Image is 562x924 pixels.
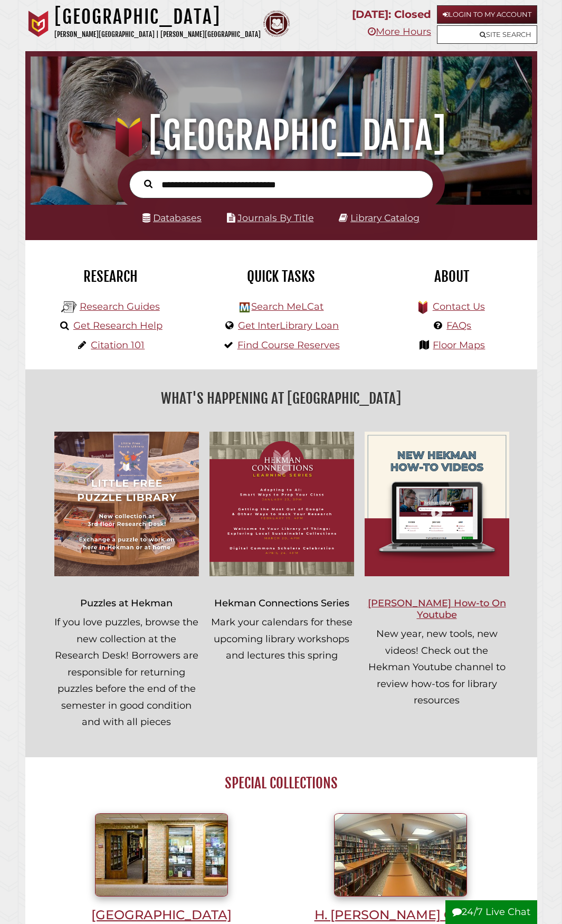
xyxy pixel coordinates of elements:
[237,339,340,351] a: Find Course Reserves
[204,268,358,285] h2: Quick Tasks
[91,339,145,351] a: Citation 101
[433,339,485,351] a: Floor Maps
[142,212,202,223] a: Databases
[437,5,537,24] a: Login to My Account
[437,25,537,44] a: Site Search
[80,301,160,312] a: Research Guides
[209,614,354,664] p: Mark your calendars for these upcoming library workshops and lectures this spring
[53,907,270,922] h3: [GEOGRAPHIC_DATA]
[334,813,467,897] img: Inside Meeter Center
[240,302,250,312] img: Hekman Library Logo
[433,301,485,312] a: Contact Us
[350,212,420,223] a: Library Catalog
[368,26,431,37] a: More Hours
[446,320,471,331] a: FAQs
[54,614,199,731] p: If you love puzzles, browse the new collection at the Research Desk! Borrowers are responsible fo...
[139,177,158,190] button: Search
[352,5,431,24] p: [DATE]: Closed
[144,179,153,189] i: Search
[251,301,323,312] a: Search MeLCat
[54,597,199,609] h3: Puzzles at Hekman
[49,426,515,741] div: slideshow
[209,597,354,609] h3: Hekman Connections Series
[54,5,261,28] h1: [GEOGRAPHIC_DATA]
[365,626,509,709] p: New year, new tools, new videos! Check out the Hekman Youtube channel to review how-tos for libra...
[61,299,77,315] img: Hekman Library Logo
[292,907,509,922] h3: H. [PERSON_NAME] Center
[53,848,270,922] a: [GEOGRAPHIC_DATA]
[54,28,261,41] p: [PERSON_NAME][GEOGRAPHIC_DATA] | [PERSON_NAME][GEOGRAPHIC_DATA]
[25,11,52,37] img: Calvin University
[33,386,529,411] h2: What's Happening at [GEOGRAPHIC_DATA]
[33,268,188,285] h2: Research
[374,268,529,285] h2: About
[238,320,339,331] a: Get InterLibrary Loan
[368,597,506,621] a: [PERSON_NAME] How-to On Youtube
[39,112,523,159] h1: [GEOGRAPHIC_DATA]
[95,813,228,897] img: Heritage Hall entrance
[292,848,509,922] a: H. [PERSON_NAME] Center
[263,11,290,37] img: Calvin Theological Seminary
[42,774,520,792] h2: Special Collections
[237,212,314,223] a: Journals By Title
[73,320,163,331] a: Get Research Help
